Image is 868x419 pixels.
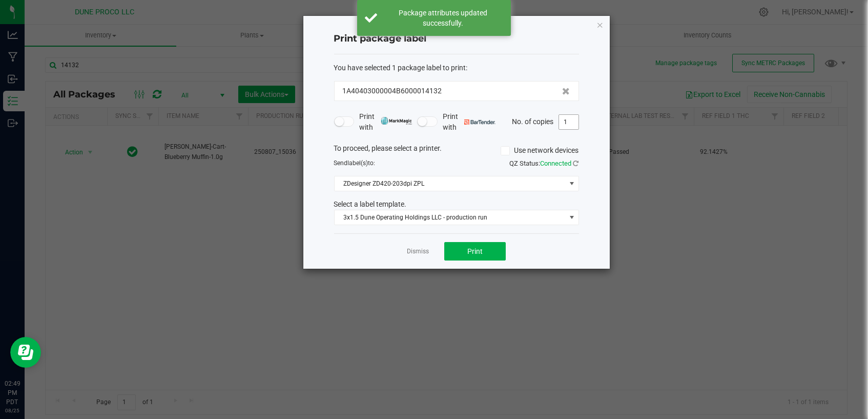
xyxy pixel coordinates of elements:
[334,159,376,167] span: Send to:
[501,145,579,156] label: Use network devices
[348,159,368,167] span: label(s)
[407,247,429,256] a: Dismiss
[326,199,587,210] div: Select a label template.
[464,119,495,125] img: bartender.png
[10,337,41,368] iframe: Resource center
[444,242,506,261] button: Print
[359,111,412,133] span: Print with
[383,8,503,28] div: Package attributes updated successfully.
[510,159,579,167] span: QZ Status:
[512,117,553,125] span: No. of copies
[541,159,572,167] span: Connected
[443,111,495,133] span: Print with
[381,117,412,125] img: mark_magic_cybra.png
[335,210,566,225] span: 3x1.5 Dune Operating Holdings LLC - production run
[335,176,566,191] span: ZDesigner ZD420-203dpi ZPL
[467,247,483,255] span: Print
[334,63,579,73] div: :
[343,86,442,96] span: 1A40403000004B6000014132
[334,32,579,46] h4: Print package label
[326,143,587,158] div: To proceed, please select a printer.
[334,64,466,72] span: You have selected 1 package label to print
